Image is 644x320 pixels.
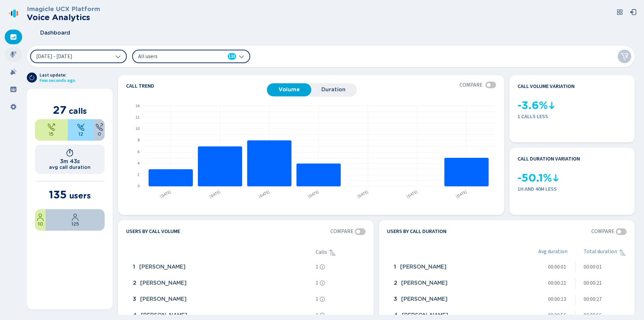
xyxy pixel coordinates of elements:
[126,83,266,89] h4: Call trend
[136,126,140,132] text: 10
[27,13,100,22] h2: Voice Analytics
[138,53,215,60] span: All users
[455,189,468,199] text: [DATE]
[115,54,121,59] svg: chevron-down
[402,312,448,318] span: [PERSON_NAME]
[320,280,325,286] svg: info-circle
[139,264,185,270] span: [PERSON_NAME]
[401,296,447,302] span: [PERSON_NAME]
[316,312,318,318] span: 1
[328,248,336,257] svg: sortAscending
[49,188,67,201] span: 135
[130,293,313,306] div: Andrea Sonnino
[49,165,91,170] h2: avg call duration
[66,149,74,157] svg: timer
[394,312,398,318] span: 4
[316,280,318,286] span: 1
[35,209,46,231] div: 7.41%
[228,53,235,60] span: 135
[460,82,483,88] span: Compare
[630,9,637,15] svg: box-arrow-left
[159,189,172,199] text: [DATE]
[60,158,80,165] h1: 3m 43s
[30,50,127,63] button: [DATE] - [DATE]
[548,312,566,318] span: 00:00:56
[10,34,17,40] svg: dashboard-filled
[10,51,17,58] svg: mic-fill
[584,296,602,302] span: 00:00:27
[46,209,105,231] div: 92.59%
[126,228,180,235] h4: Users by call volume
[591,228,614,234] span: Compare
[584,264,602,270] span: 00:00:01
[36,54,72,59] span: [DATE] - [DATE]
[71,213,79,221] svg: user-profile
[518,113,627,120] span: 1 calls less
[68,119,94,141] div: 44.44%
[518,99,548,112] span: -3.6%
[5,47,22,62] div: Recordings
[69,106,87,116] span: calls
[618,50,631,63] button: Clear filters
[77,123,85,131] svg: telephone-inbound
[311,83,356,96] button: Duration
[584,280,602,286] span: 00:00:21
[138,172,140,178] text: 2
[133,296,136,302] span: 3
[548,280,566,286] span: 00:00:21
[619,248,627,257] div: Sorted ascending, click to sort descending
[356,189,369,199] text: [DATE]
[619,248,627,257] svg: sortAscending
[49,131,54,137] span: 15
[538,248,568,257] span: Avg duration
[316,264,318,270] span: 1
[316,296,318,302] span: 1
[258,189,271,199] text: [DATE]
[69,191,91,200] span: users
[320,264,325,270] svg: info-circle
[47,123,55,131] svg: telephone-outbound
[315,87,352,93] span: Duration
[140,280,186,286] span: [PERSON_NAME]
[136,115,140,120] text: 12
[548,264,566,270] span: 00:00:01
[239,54,244,59] svg: chevron-down
[394,280,397,286] span: 2
[267,83,311,96] button: Volume
[133,280,136,286] span: 2
[518,83,575,89] h4: Call volume variation
[133,312,137,318] span: 4
[328,248,336,257] div: Sorted ascending, click to sort descending
[400,264,446,270] span: [PERSON_NAME]
[71,221,79,227] span: 125
[130,261,313,274] div: Ahmad Alkhalili
[138,137,140,143] text: 8
[40,78,75,83] span: Few seconds ago
[584,248,617,257] span: Total duration
[5,99,22,114] div: Settings
[29,75,35,80] svg: arrow-clockwise
[552,174,560,182] svg: kpi-down
[330,228,354,234] span: Compare
[391,261,522,274] div: Anas Assil
[130,277,313,290] div: Anas Assil
[387,228,446,235] h4: Users by call duration
[138,149,140,155] text: 6
[518,186,627,192] span: 1h and 40m less
[307,189,320,199] text: [DATE]
[548,296,566,302] span: 00:00:13
[548,101,556,109] svg: kpi-down
[5,64,22,79] div: Alarms
[320,313,325,318] svg: info-circle
[5,82,22,97] div: Groups
[621,52,629,60] svg: funnel-disabled
[140,296,186,302] span: [PERSON_NAME]
[10,68,17,75] svg: alarm-filled
[40,73,75,78] span: Last update:
[78,131,83,137] span: 12
[53,103,66,117] span: 27
[94,119,105,141] div: 0%
[133,264,135,270] span: 1
[36,213,44,221] svg: user-profile
[10,86,17,93] svg: groups-filled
